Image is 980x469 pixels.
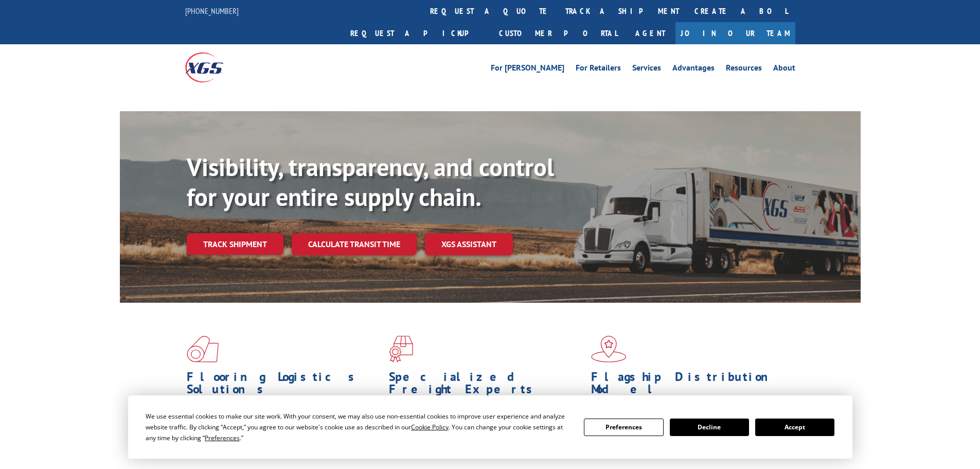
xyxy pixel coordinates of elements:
[672,64,715,75] a: Advantages
[726,64,762,75] a: Resources
[755,419,834,436] button: Accept
[187,233,283,255] a: Track shipment
[670,419,749,436] button: Decline
[491,22,625,44] a: Customer Portal
[343,22,491,44] a: Request a pickup
[187,151,554,213] b: Visibility, transparency, and control for your entire supply chain.
[425,233,513,255] a: XGS ASSISTANT
[187,371,381,401] h1: Flooring Logistics Solutions
[187,336,219,362] img: xgs-icon-total-supply-chain-intelligence-red
[584,419,663,436] button: Preferences
[675,22,795,44] a: Join Our Team
[128,395,852,459] div: Cookie Consent Prompt
[591,336,627,362] img: xgs-icon-flagship-distribution-model-red
[389,371,583,401] h1: Specialized Freight Experts
[411,423,449,431] span: Cookie Policy
[773,64,795,75] a: About
[389,336,413,362] img: xgs-icon-focused-on-flooring-red
[591,371,786,401] h1: Flagship Distribution Model
[205,433,240,442] span: Preferences
[491,64,564,75] a: For [PERSON_NAME]
[576,64,621,75] a: For Retailers
[632,64,661,75] a: Services
[185,6,239,16] a: [PHONE_NUMBER]
[292,233,417,255] a: Calculate transit time
[146,411,572,443] div: We use essential cookies to make our site work. With your consent, we may also use non-essential ...
[625,22,675,44] a: Agent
